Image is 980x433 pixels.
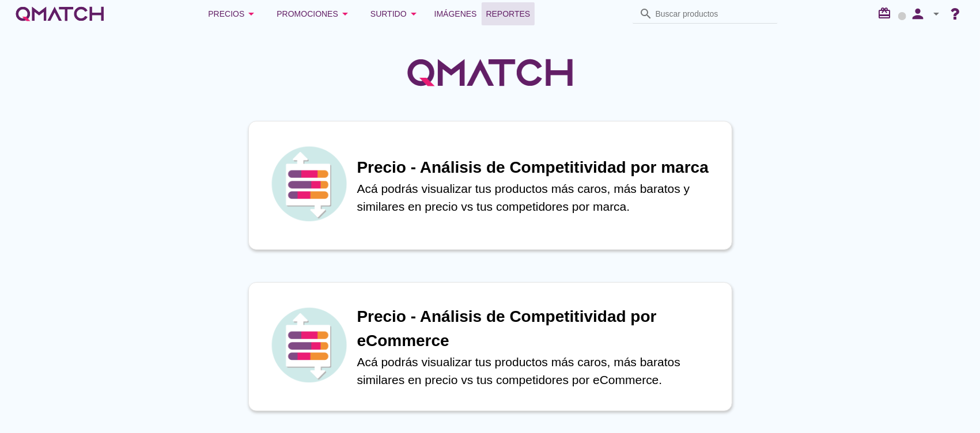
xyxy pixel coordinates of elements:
[929,7,943,21] i: arrow_drop_down
[338,7,352,21] i: arrow_drop_down
[430,2,482,25] a: Imágenes
[640,7,653,21] i: search
[232,121,748,250] a: iconPrecio - Análisis de Competitividad por marcaAcá podrás visualizar tus productos más caros, m...
[199,2,267,25] button: Precios
[357,353,720,389] p: Acá podrás visualizar tus productos más caros, más baratos similares en precio vs tus competidore...
[404,44,577,101] img: QMatchLogo
[268,305,349,385] img: icon
[877,6,896,20] i: redeem
[208,7,258,21] div: Precios
[14,2,106,25] a: white-qmatch-logo
[277,7,352,21] div: Promociones
[357,305,720,353] h1: Precio - Análisis de Competitividad por eCommerce
[232,282,748,411] a: iconPrecio - Análisis de Competitividad por eCommerceAcá podrás visualizar tus productos más caro...
[482,2,535,25] a: Reportes
[267,2,361,25] button: Promociones
[268,143,349,224] img: icon
[361,2,430,25] button: Surtido
[357,180,720,216] p: Acá podrás visualizar tus productos más caros, más baratos y similares en precio vs tus competido...
[906,6,929,22] i: person
[656,5,771,23] input: Buscar productos
[486,7,531,21] span: Reportes
[434,7,477,21] span: Imágenes
[370,7,421,21] div: Surtido
[357,155,720,180] h1: Precio - Análisis de Competitividad por marca
[244,7,258,21] i: arrow_drop_down
[407,7,421,21] i: arrow_drop_down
